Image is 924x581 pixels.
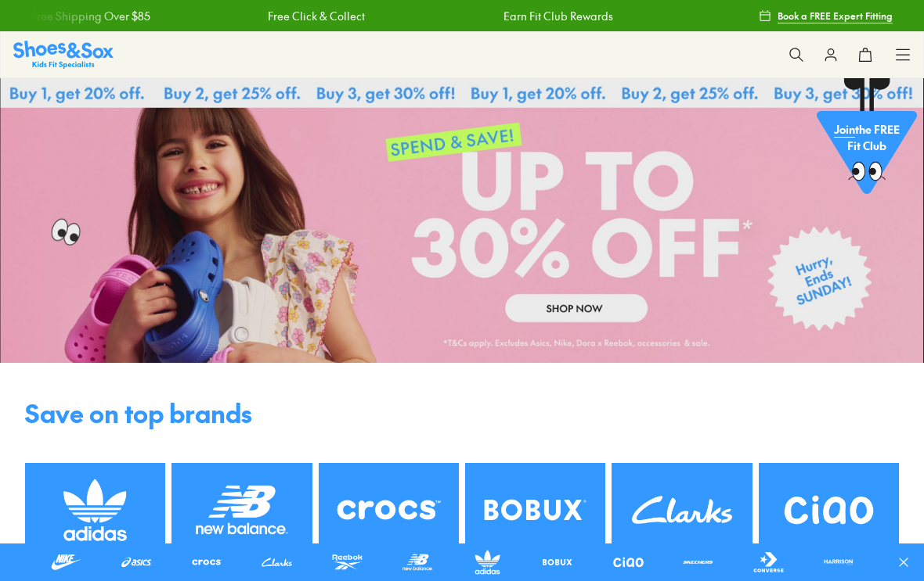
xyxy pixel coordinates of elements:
img: SNS_Logo_Responsive.svg [13,41,114,68]
a: Shoes & Sox [13,41,114,68]
img: SNS_WEBASSETS_1280x984__Brand_9_e161dee9-03f0-4e35-815c-843dea00f972.png [465,463,605,557]
img: SNS_WEBASSETS_1280x984__Brand_11_42afe9cd-2f1f-4080-b932-0c5a1492f76f.png [759,463,899,557]
span: Join [834,121,855,137]
img: SNS_WEBASSETS_1280x984__Brand_8_072687a1-6812-4536-84da-40bdad0e27d7.png [171,463,312,557]
p: the FREE Fit Club [817,109,917,167]
a: Free Click & Collect [267,8,364,24]
a: Earn Fit Club Rewards [504,8,613,24]
img: SNS_WEBASSETS_1280x984__Brand_10_3912ae85-fb3d-449b-b156-b817166d013b.png [612,463,752,557]
a: Free Shipping Over $85 [31,8,150,24]
img: SNS_WEBASSETS_1280x984__Brand_7_4d3d8e03-a91f-4015-a35e-fabdd5f06b27.png [25,463,165,557]
a: Jointhe FREE Fit Club [817,77,917,203]
img: SNS_WEBASSETS_1280x984__Brand_6_32476e78-ec93-4883-851d-7486025e12b2.png [319,463,459,557]
a: Book a FREE Expert Fitting [759,2,893,30]
span: Book a FREE Expert Fitting [778,9,893,23]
